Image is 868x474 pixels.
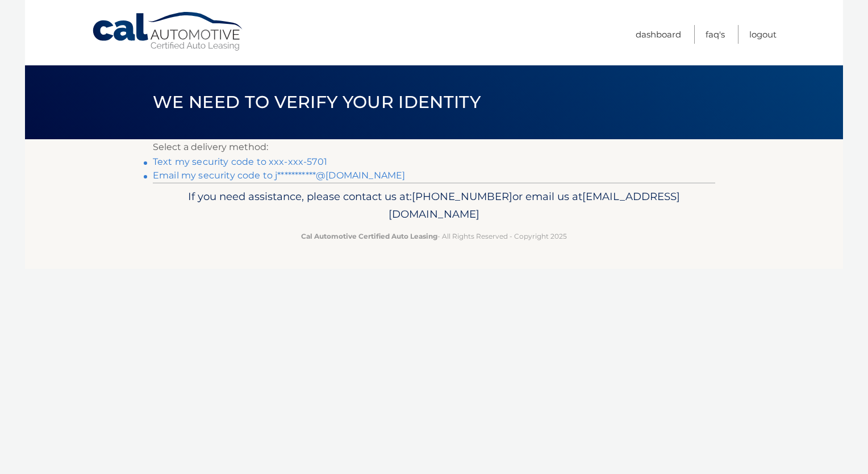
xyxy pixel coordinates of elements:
[153,156,327,167] a: Text my security code to xxx-xxx-5701
[706,25,725,44] a: FAQ's
[153,92,481,113] span: We need to verify your identity
[636,25,681,44] a: Dashboard
[160,188,708,224] p: If you need assistance, please contact us at: or email us at
[91,11,245,52] a: Cal Automotive
[749,25,777,44] a: Logout
[160,230,708,242] p: - All Rights Reserved - Copyright 2025
[153,139,715,155] p: Select a delivery method:
[301,232,437,240] strong: Cal Automotive Certified Auto Leasing
[412,190,512,203] span: [PHONE_NUMBER]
